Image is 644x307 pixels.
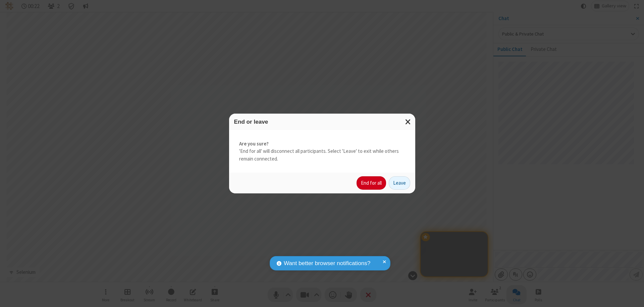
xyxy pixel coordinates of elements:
span: Want better browser notifications? [284,259,370,268]
button: End for all [357,176,386,190]
button: Leave [389,176,410,190]
strong: Are you sure? [239,140,405,148]
h3: End or leave [234,119,410,125]
button: Close modal [401,114,415,130]
div: 'End for all' will disconnect all participants. Select 'Leave' to exit while others remain connec... [229,130,415,173]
